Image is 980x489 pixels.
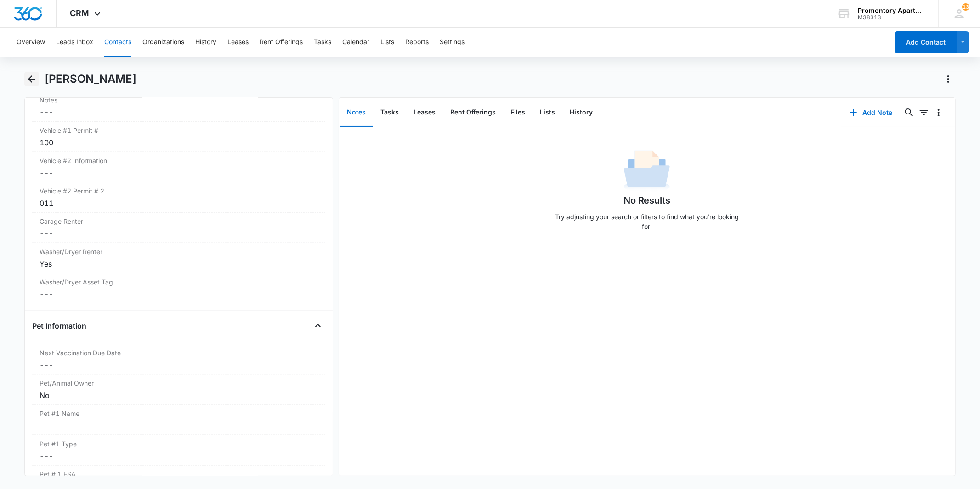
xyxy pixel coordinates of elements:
span: CRM [70,8,90,18]
button: Organizations [142,28,184,57]
div: 100 [40,137,317,148]
button: Search... [902,105,917,120]
div: Next Vaccination Due Date--- [32,344,325,375]
div: Washer/Dryer Asset Tag--- [32,273,325,303]
dd: --- [40,167,317,178]
label: Vehicle #1 Permit # [40,125,317,135]
button: Tasks [314,28,331,57]
button: Settings [440,28,465,57]
button: Overview [17,28,45,57]
button: History [562,98,600,127]
button: Reports [405,28,429,57]
div: Yes [40,258,317,269]
span: 13 [962,3,969,11]
label: Pet #1 Name [40,409,317,418]
button: Calendar [342,28,369,57]
label: Vehicle #2 Information [40,156,317,165]
img: No Data [624,148,670,193]
button: History [195,28,216,57]
div: Vehicle #2 Information--- [32,152,325,182]
label: Notes [40,95,317,105]
button: Notes [340,98,373,127]
div: Pet #1 Type--- [32,435,325,466]
button: Actions [941,72,956,86]
div: notifications count [962,3,969,11]
button: Add Note [841,102,902,124]
label: Vehicle #2 Permit # 2 [40,186,317,196]
div: Pet/Animal OwnerNo [32,375,325,405]
label: Pet/Animal Owner [40,378,317,388]
dd: --- [40,289,317,300]
div: Vehicle #2 Permit # 2011 [32,182,325,213]
button: Rent Offerings [443,98,503,127]
dd: --- [40,228,317,239]
div: Garage Renter--- [32,213,325,243]
div: account id [858,14,925,21]
h1: [PERSON_NAME] [45,72,136,86]
button: Rent Offerings [260,28,303,57]
label: Washer/Dryer Renter [40,247,317,256]
dd: --- [40,450,317,461]
h4: Pet Information [32,320,86,331]
p: Try adjusting your search or filters to find what you’re looking for. [550,212,743,231]
label: Pet #1 Type [40,439,317,449]
div: Vehicle #1 Permit #100 [32,122,325,152]
button: Leads Inbox [56,28,93,57]
label: Pet # 1 ESA [40,469,317,479]
button: Filters [917,105,931,120]
div: No [40,390,317,401]
button: Lists [380,28,394,57]
label: Garage Renter [40,216,317,226]
h1: No Results [623,193,671,207]
button: Tasks [373,98,406,127]
button: Back [24,72,39,86]
button: Contacts [104,28,131,57]
dd: --- [40,107,317,118]
button: Files [503,98,532,127]
button: Lists [532,98,562,127]
label: Next Vaccination Due Date [40,348,317,358]
button: Overflow Menu [931,105,946,120]
label: Washer/Dryer Asset Tag [40,277,317,287]
div: Washer/Dryer RenterYes [32,243,325,273]
div: Pet #1 Name--- [32,405,325,435]
div: Notes--- [32,91,325,122]
button: Leases [406,98,443,127]
button: Close [311,318,325,333]
dd: --- [40,359,317,370]
dd: --- [40,420,317,431]
div: 011 [40,198,317,209]
button: Leases [227,28,249,57]
button: Add Contact [895,31,957,53]
div: account name [858,7,925,14]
